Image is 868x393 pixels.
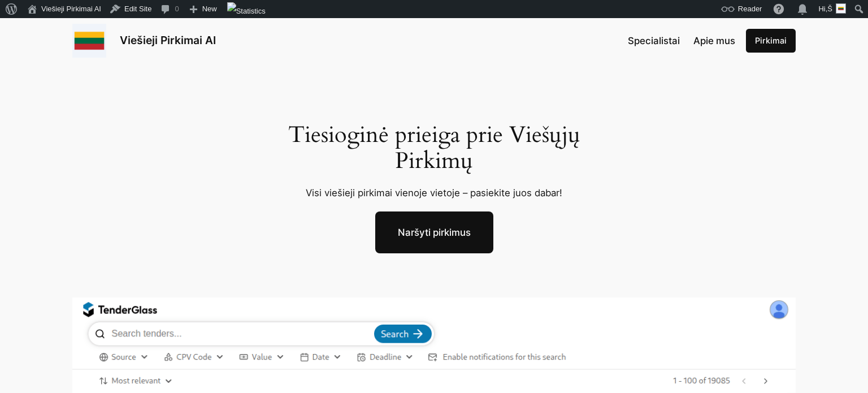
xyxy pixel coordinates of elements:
[628,33,680,48] a: Specialistai
[746,29,796,53] a: Pirkimai
[693,33,735,48] a: Apie mus
[693,35,735,46] span: Apie mus
[275,122,594,174] h1: Tiesioginė prieiga prie Viešųjų Pirkimų
[628,35,680,46] span: Specialistai
[375,211,493,253] a: Naršyti pirkimus
[227,2,266,20] img: Views over 48 hours. Click for more Jetpack Stats.
[72,24,106,58] img: Viešieji pirkimai logo
[628,33,735,48] nav: Navigation
[120,33,216,47] a: Viešieji Pirkimai AI
[827,5,832,13] span: Š
[275,185,594,200] p: Visi viešieji pirkimai vienoje vietoje – pasiekite juos dabar!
